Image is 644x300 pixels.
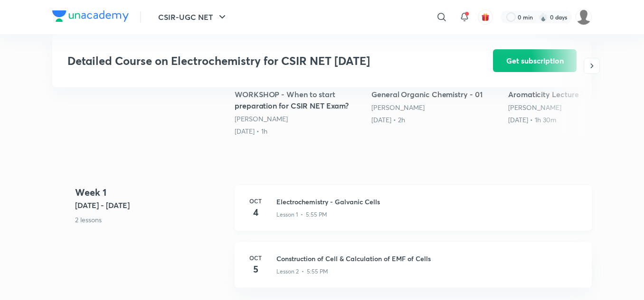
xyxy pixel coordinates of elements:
h6: Oct [246,197,265,205]
h3: Electrochemistry - Galvanic Cells [276,197,580,207]
img: avatar [481,13,490,21]
div: Lekhanshu Singh [235,114,364,124]
a: Oct5Construction of Cell & Calculation of EMF of CellsLesson 2 • 5:55 PM [235,242,592,299]
h4: Week 1 [75,185,227,200]
div: 4th Aug • 2h [371,115,501,125]
a: [PERSON_NAME] [508,103,561,112]
img: roshni [576,9,592,25]
button: avatar [478,9,493,25]
img: Company Logo [52,10,129,22]
div: Lekhanshu Singh [508,103,637,112]
a: Company Logo [52,10,129,24]
h3: Detailed Course on Electrochemistry for CSIR NET [DATE] [67,54,439,68]
h5: [DATE] - [DATE] [75,200,227,211]
img: streak [539,12,548,22]
a: [PERSON_NAME] [235,114,288,123]
p: Lesson 1 • 5:55 PM [276,210,327,219]
h5: Aromaticity Lecture [508,89,637,100]
a: [PERSON_NAME] [371,103,425,112]
a: Oct4Electrochemistry - Galvanic CellsLesson 1 • 5:55 PM [235,185,592,242]
button: CSIR-UGC NET [152,8,234,27]
div: 7th Aug • 1h 30m [508,115,637,125]
h5: WORKSHOP - When to start preparation for CSIR NET Exam? [235,89,364,111]
p: 2 lessons [75,215,227,225]
h3: Construction of Cell & Calculation of EMF of Cells [276,254,580,264]
div: Lekhanshu Singh [371,103,501,112]
p: Lesson 2 • 5:55 PM [276,267,328,276]
h4: 5 [246,262,265,276]
h6: Oct [246,254,265,262]
h4: 4 [246,205,265,219]
h5: General Organic Chemistry - 01 [371,89,501,100]
button: Get subscription [493,49,577,72]
div: 31st Jul • 1h [235,127,364,136]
